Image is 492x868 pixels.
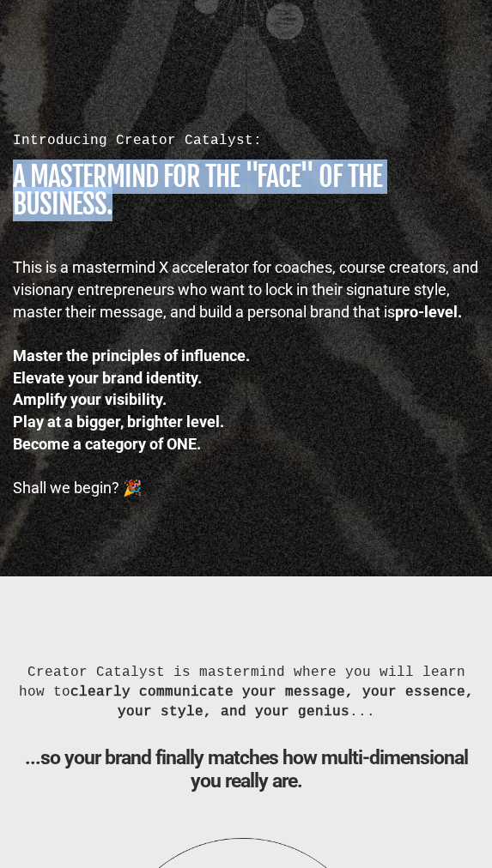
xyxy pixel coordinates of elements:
[13,435,201,453] b: Become a category of ONE.
[13,347,250,365] b: Master the principles of influence.
[395,303,462,321] b: pro-level.
[13,256,479,322] div: This is a mastermind X accelerator for coaches, course creators, and visionary entrepreneurs who ...
[13,662,479,721] div: Creator Catalyst is mastermind where you will learn how to ...
[13,369,202,387] b: Elevate your brand identity.
[13,130,479,150] div: Introducing Creator Catalyst:
[13,163,479,218] h1: A MASTERMIND FOR THE "FACE" OF THE BUSINESS.
[13,390,167,408] b: Amplify your visibility.
[70,684,474,719] b: clearly communicate your message, your essence, your style, and your genius
[25,746,468,793] b: ...so your brand finally matches how multi-dimensional you really are.
[13,413,224,431] b: Play at a bigger, brighter level.
[13,477,479,499] div: Shall we begin? 🎉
